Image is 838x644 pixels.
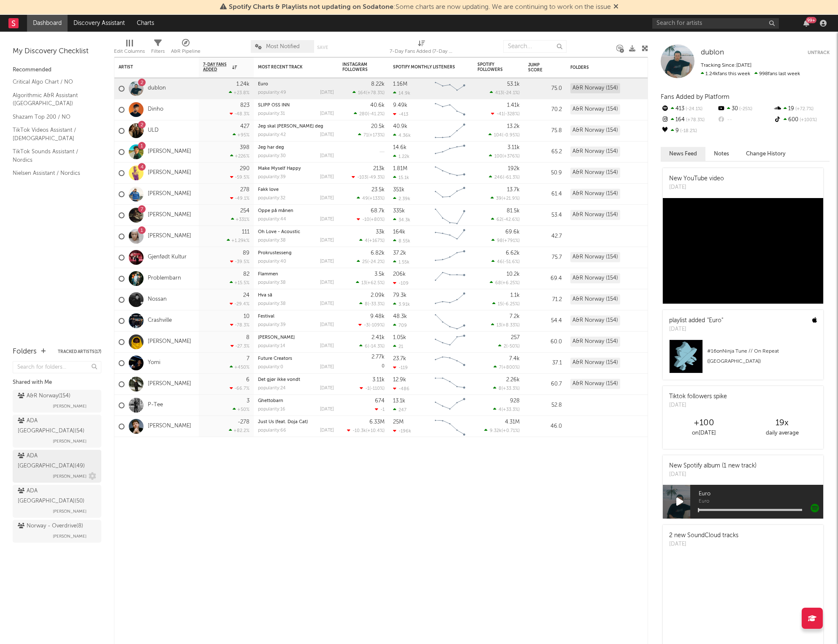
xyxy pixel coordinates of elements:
span: +791 % [504,239,518,243]
a: Oppe på månen [258,209,293,213]
div: 9.49k [393,103,407,108]
span: 998 fans last week [701,71,800,76]
div: 19 [773,103,830,114]
div: 61.4 [528,189,562,199]
span: 46 [497,260,503,264]
button: Tracked Artists(17) [58,350,101,354]
span: Fans Added by Platform [661,94,730,100]
div: Filters [151,36,165,60]
a: [PERSON_NAME] [148,233,191,240]
div: ( ) [491,238,520,243]
span: +80 % [371,217,383,222]
div: A&R Norway ( 154 ) [18,391,71,401]
a: ADA [GEOGRAPHIC_DATA](54)[PERSON_NAME] [13,415,101,448]
div: 9 [661,125,717,136]
div: 6.82k [371,250,385,256]
div: ( ) [489,153,520,159]
div: popularity: 42 [258,133,286,137]
span: 164 [358,91,366,95]
div: Instagram Followers [342,62,372,72]
svg: Chart title [431,163,469,184]
div: A&R Norway (154) [570,168,620,178]
div: 398 [240,145,250,150]
div: ( ) [357,217,385,222]
div: 823 [240,103,250,108]
div: -39.5 % [230,259,250,264]
a: Nielsen Assistant / Nordics [13,168,93,178]
div: ( ) [490,90,520,95]
span: +173 % [369,133,383,138]
div: [DATE] [320,217,334,222]
span: -51.6 % [504,260,518,264]
a: Crashville [148,317,172,324]
div: A&R Pipeline [171,36,201,60]
svg: Chart title [431,141,469,163]
a: "Euro" [707,318,723,323]
div: 111 [242,229,250,235]
div: A&R Norway (154) [570,189,620,199]
div: 7-Day Fans Added (7-Day Fans Added) [390,46,453,57]
div: 13.2k [507,124,520,129]
svg: Chart title [431,78,469,99]
span: +6.25 % [502,281,518,285]
div: Recommended [13,65,101,75]
button: Untrack [808,49,830,57]
a: ULD [148,127,159,134]
div: A&R Norway (154) [570,252,620,262]
div: 4.36k [393,133,411,138]
span: dublon [701,49,724,56]
a: #16onNinja Tune // On Repeat ([GEOGRAPHIC_DATA]) [663,340,823,380]
a: [PERSON_NAME] [148,212,191,219]
div: 254 [240,208,250,214]
a: Shazam Top 200 / NO [13,112,93,122]
span: -41.2 % [369,112,383,117]
a: Flammen [258,272,278,277]
div: 53.1k [507,82,520,87]
a: dublon [148,85,166,92]
div: Make Myself Happy [258,166,334,171]
svg: Chart title [431,99,469,120]
div: 69.6k [505,229,520,235]
a: Festival [258,314,274,319]
div: My Discovery Checklist [13,46,101,57]
span: +78.3 % [367,91,383,95]
span: 98 [497,239,503,243]
svg: Chart title [431,184,469,205]
a: A&R Norway(154)[PERSON_NAME] [13,390,101,413]
div: 81.5k [507,208,520,214]
div: Most Recent Track [258,65,321,70]
div: ( ) [352,174,385,180]
div: ( ) [488,132,520,138]
div: 2.09k [371,293,385,298]
span: Most Notified [266,44,300,49]
div: 213k [373,166,385,171]
div: -- [717,114,773,125]
div: Flammen [258,272,334,277]
span: -49.3 % [368,175,383,180]
span: 413 [495,91,503,95]
div: 75.7 [528,253,562,263]
span: [PERSON_NAME] [53,506,87,516]
a: Jeg skal [PERSON_NAME] deg [258,124,323,129]
div: 8.22k [371,82,385,87]
a: Future Creators [258,356,292,361]
span: [PERSON_NAME] [53,531,87,541]
span: -42.6 % [503,217,518,222]
a: [PERSON_NAME] [148,338,191,345]
div: popularity: 38 [258,280,286,285]
span: Dismiss [613,4,618,11]
div: 53.4 [528,210,562,220]
div: ( ) [358,132,385,138]
a: Gjenfødt Kultur [148,254,187,261]
input: Search... [503,40,567,53]
div: 164k [393,229,405,235]
div: Euro [258,82,334,87]
div: Spotify Followers [477,62,507,72]
div: -59.5 % [230,174,250,180]
a: [PERSON_NAME] [148,423,191,430]
span: -25 % [738,107,752,111]
a: Problembarn [148,275,181,282]
div: ( ) [357,196,385,201]
a: Just Us (feat. Doja Cat) [258,420,308,424]
div: 23.5k [372,187,385,193]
